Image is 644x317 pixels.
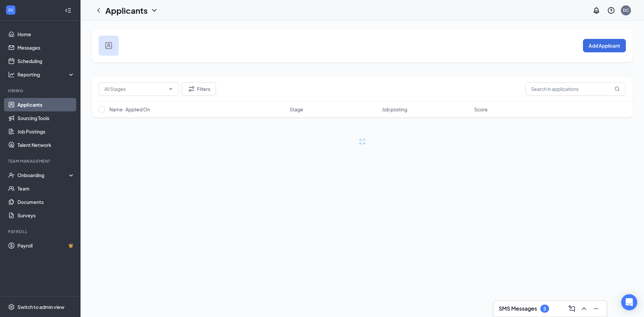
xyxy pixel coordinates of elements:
[614,86,620,92] svg: MagnifyingGlass
[17,239,75,252] a: PayrollCrown
[567,303,577,314] button: ComposeMessage
[17,182,75,195] a: Team
[8,71,15,78] svg: Analysis
[583,39,626,52] button: Add Applicant
[8,158,73,164] div: Team Management
[592,6,600,14] svg: Notifications
[105,42,112,49] img: user icon
[8,88,73,94] div: Hiring
[607,6,615,14] svg: QuestionInfo
[543,306,546,312] div: 5
[17,71,75,78] div: Reporting
[17,304,64,310] div: Switch to admin view
[187,85,196,93] svg: Filter
[17,54,75,68] a: Scheduling
[17,172,69,178] div: Onboarding
[591,303,601,314] button: Minimize
[17,138,75,152] a: Talent Network
[474,106,488,113] span: Score
[579,303,589,314] button: ChevronUp
[168,86,173,92] svg: ChevronDown
[290,106,303,113] span: Stage
[17,28,75,41] a: Home
[525,82,626,96] input: Search in applications
[8,172,15,178] svg: UserCheck
[592,305,600,313] svg: Minimize
[65,7,71,14] svg: Collapse
[621,294,637,310] div: Open Intercom Messenger
[7,7,14,13] svg: WorkstreamLogo
[8,229,73,234] div: Payroll
[17,111,75,125] a: Sourcing Tools
[382,106,407,113] span: Job posting
[182,82,216,96] button: Filter Filters
[17,125,75,138] a: Job Postings
[17,98,75,111] a: Applicants
[623,7,629,13] div: DC
[17,41,75,54] a: Messages
[568,305,576,313] svg: ComposeMessage
[499,305,537,312] h3: SMS Messages
[95,6,103,14] svg: ChevronLeft
[17,195,75,209] a: Documents
[105,5,148,16] h1: Applicants
[109,106,150,113] span: Name · Applied On
[104,85,165,93] input: All Stages
[580,305,588,313] svg: ChevronUp
[8,304,15,310] svg: Settings
[150,6,158,14] svg: ChevronDown
[17,209,75,222] a: Surveys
